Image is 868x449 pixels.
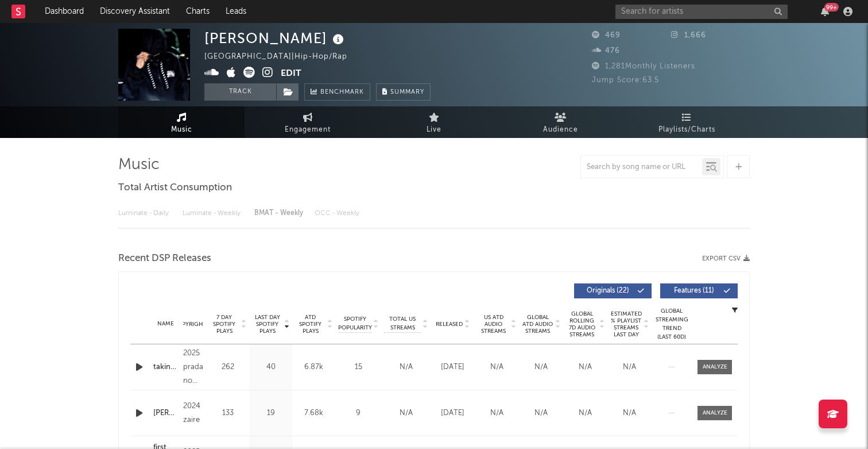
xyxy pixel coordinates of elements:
a: Benchmark [304,83,370,101]
div: [GEOGRAPHIC_DATA] | Hip-Hop/Rap [204,50,361,64]
div: 6.87k [295,362,332,373]
span: 7 Day Spotify Plays [209,314,239,335]
span: 1,666 [671,32,706,39]
span: Global ATD Audio Streams [522,314,553,335]
a: Engagement [245,106,371,138]
span: Total US Streams [384,315,421,332]
span: Live [427,123,441,137]
a: Audience [497,106,623,138]
button: Export CSV [702,255,750,262]
input: Search for artists [615,5,788,19]
span: Music [171,123,192,137]
button: Summary [376,83,431,101]
button: Edit [281,67,301,81]
span: Copyright [173,321,207,328]
div: [DATE] [433,408,472,419]
span: Playlists/Charts [658,123,715,137]
span: Global Rolling 7D Audio Streams [566,310,598,338]
span: Benchmark [320,86,364,99]
div: N/A [478,408,516,419]
a: takingthePiss! [153,362,177,373]
span: Summary [390,89,424,95]
div: N/A [384,408,428,419]
div: 9 [338,408,378,419]
span: 1,281 Monthly Listeners [592,63,695,70]
span: 469 [592,32,621,39]
button: Features(11) [660,283,738,298]
div: N/A [566,362,604,373]
div: 40 [252,362,289,373]
span: Engagement [285,123,331,137]
div: N/A [566,408,604,419]
div: N/A [384,362,428,373]
div: 2025 pradababy no label [183,347,203,388]
span: ATD Spotify Plays [295,314,325,335]
a: Playlists/Charts [623,106,750,138]
span: Audience [543,123,578,137]
span: Total Artist Consumption [118,181,232,195]
span: Jump Score: 63.5 [592,76,659,84]
div: 2024 zaire [183,400,203,427]
div: [DATE] [433,362,472,373]
div: 262 [209,362,246,373]
div: N/A [522,408,560,419]
button: 99+ [821,7,829,16]
span: Features ( 11 ) [668,287,720,294]
span: Spotify Popularity [338,315,372,332]
div: 99 + [824,3,839,11]
div: N/A [478,362,516,373]
div: 19 [252,408,289,419]
button: Originals(22) [574,283,652,298]
div: Name [153,320,177,328]
span: US ATD Audio Streams [478,314,509,335]
div: 15 [338,362,378,373]
div: [PERSON_NAME] [204,29,347,48]
span: Last Day Spotify Plays [252,314,282,335]
span: Recent DSP Releases [118,252,211,266]
div: N/A [522,362,560,373]
div: N/A [610,408,649,419]
div: N/A [610,362,649,373]
div: 7.68k [295,408,332,419]
span: Originals ( 22 ) [582,287,634,294]
div: 133 [209,408,246,419]
a: Live [371,106,497,138]
span: Estimated % Playlist Streams Last Day [610,310,642,338]
a: [PERSON_NAME] [153,408,177,419]
a: Music [118,106,245,138]
span: Released [436,321,463,328]
button: Track [204,83,276,101]
span: 476 [592,47,620,55]
div: Global Streaming Trend (Last 60D) [654,307,689,341]
input: Search by song name or URL [581,163,702,172]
